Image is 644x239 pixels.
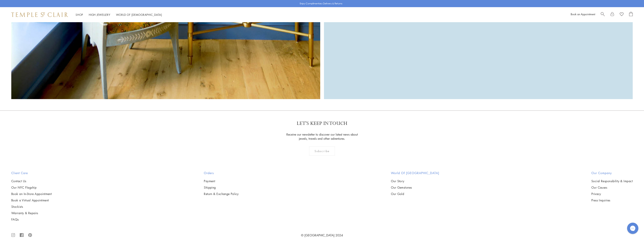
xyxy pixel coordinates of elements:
[391,171,439,175] h2: World of [GEOGRAPHIC_DATA]
[620,12,624,17] a: View Wishlist
[76,12,162,17] nav: Main navigation
[204,179,239,183] a: Payment
[11,171,52,175] h2: Client Care
[204,171,239,175] h2: Orders
[629,12,633,17] a: Open Shopping Bag
[11,179,52,183] a: Contact Us
[116,13,162,17] a: World of [DEMOGRAPHIC_DATA]World of [DEMOGRAPHIC_DATA]
[297,120,347,127] p: LET'S KEEP IN TOUCH
[601,12,605,17] a: Search
[591,198,633,202] a: Press Inquiries
[11,217,52,222] a: FAQs
[11,198,52,202] a: Book a Virtual Appointment
[301,233,343,237] a: © [GEOGRAPHIC_DATA] 2024
[391,185,439,190] a: Our Gemstones
[309,146,335,156] div: Subscribe
[591,179,633,183] a: Social Responsibility & Impact
[591,185,633,190] a: Our Causes
[391,179,439,183] a: Our Story
[571,12,595,16] a: Book an Appointment
[591,192,633,196] a: Privacy
[76,13,83,17] a: ShopShop
[11,12,68,17] img: Temple St. Clair
[391,192,439,196] a: Our Gold
[11,211,52,215] a: Warranty & Repairs
[204,185,239,190] a: Shipping
[11,205,52,209] a: Stockists
[591,171,633,175] h2: Our Company
[89,13,110,17] a: High JewelleryHigh Jewellery
[625,221,640,235] iframe: Gorgias live chat messenger
[284,132,360,141] p: Receive our newsletter to discover our latest news about jewels, travels and other adventures.
[300,2,342,5] p: Enjoy Complimentary Delivery & Returns
[11,185,52,190] a: Our NYC Flagship
[204,192,239,196] a: Return & Exchange Policy
[11,192,52,196] a: Book an In-Store Appointment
